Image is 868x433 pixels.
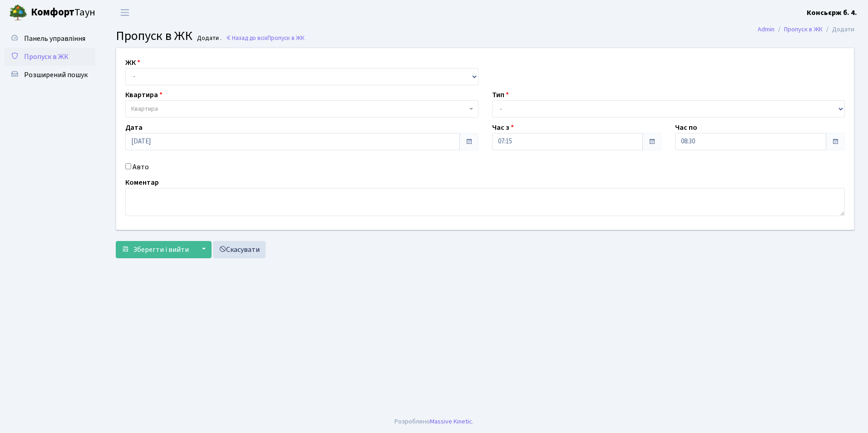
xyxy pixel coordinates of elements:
[5,66,95,84] a: Розширений пошук
[116,27,192,45] span: Пропуск в ЖК
[31,5,74,20] b: Комфорт
[675,122,697,133] label: Час по
[116,241,195,258] button: Зберегти і вийти
[5,48,95,66] a: Пропуск в ЖК
[492,122,514,133] label: Час з
[226,34,305,42] a: Назад до всіхПропуск в ЖК
[744,20,868,39] nav: breadcrumb
[807,7,857,18] a: Консьєрж б. 4.
[133,245,189,255] span: Зберегти і вийти
[125,122,143,133] label: Дата
[24,70,88,80] span: Розширений пошук
[758,25,774,34] a: Admin
[131,104,158,113] span: Квартира
[807,8,857,18] b: Консьєрж б. 4.
[24,52,69,62] span: Пропуск в ЖК
[113,5,136,20] button: Переключити навігацію
[395,417,473,427] div: Розроблено .
[267,34,305,42] span: Пропуск в ЖК
[125,89,163,100] label: Квартира
[9,4,27,22] img: logo.png
[5,30,95,48] a: Панель управління
[24,34,85,44] span: Панель управління
[823,25,854,34] li: Додати
[195,34,222,42] small: Додати .
[125,57,140,68] label: ЖК
[133,162,149,172] label: Авто
[31,5,95,20] span: Таун
[125,177,159,188] label: Коментар
[492,89,509,100] label: Тип
[213,241,266,258] a: Скасувати
[784,25,823,34] a: Пропуск в ЖК
[430,417,472,426] a: Massive Kinetic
